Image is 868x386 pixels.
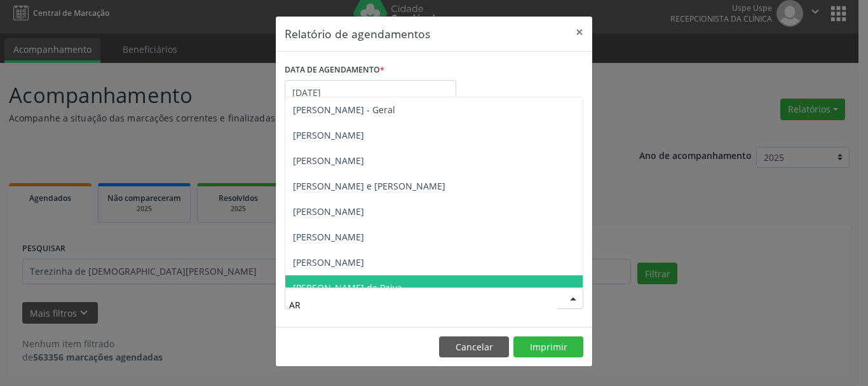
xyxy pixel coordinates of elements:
span: [PERSON_NAME] [293,256,364,268]
span: [PERSON_NAME] de Paiva [293,282,402,294]
button: Close [567,17,592,48]
label: DATA DE AGENDAMENTO [285,60,384,80]
input: Selecione um profissional [289,292,557,317]
span: [PERSON_NAME] [293,129,364,141]
span: [PERSON_NAME] [293,155,364,167]
button: Cancelar [439,336,509,358]
span: [PERSON_NAME] [293,205,364,217]
button: Imprimir [513,336,583,358]
span: [PERSON_NAME] [293,231,364,243]
span: [PERSON_NAME] - Geral [293,104,395,116]
input: Selecione uma data ou intervalo [285,80,456,106]
h5: Relatório de agendamentos [285,25,430,42]
span: [PERSON_NAME] e [PERSON_NAME] [293,180,445,192]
